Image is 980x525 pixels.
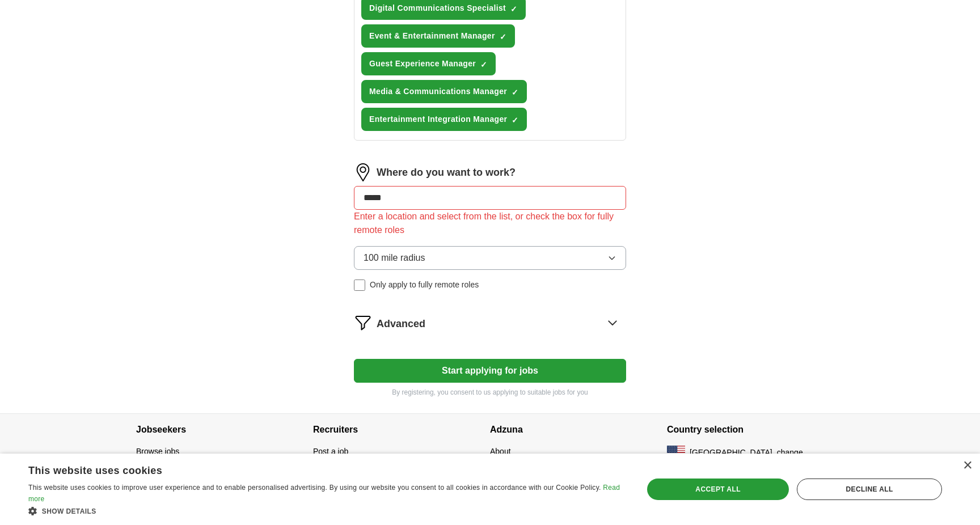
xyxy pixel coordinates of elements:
[42,507,96,515] span: Show details
[28,505,625,516] div: Show details
[777,447,803,459] button: change
[690,447,772,459] span: [GEOGRAPHIC_DATA]
[354,314,372,332] img: filter
[364,251,425,265] span: 100 mile radius
[354,387,626,397] p: By registering, you consent to us applying to suitable jobs for you
[361,52,496,75] button: Guest Experience Manager✓
[28,484,601,492] span: This website uses cookies to improve user experience and to enable personalised advertising. By u...
[500,32,506,41] span: ✓
[480,60,487,69] span: ✓
[963,462,971,470] div: Close
[797,479,942,500] div: Decline all
[28,460,597,477] div: This website uses cookies
[361,24,515,48] button: Event & Entertainment Manager✓
[369,58,476,70] span: Guest Experience Manager
[370,279,479,291] span: Only apply to fully remote roles
[354,210,626,237] div: Enter a location and select from the list, or check the box for fully remote roles
[361,80,527,103] button: Media & Communications Manager✓
[490,447,511,456] a: About
[361,108,527,131] button: Entertainment Integration Manager✓
[313,447,348,456] a: Post a job
[369,30,495,42] span: Event & Entertainment Manager
[354,280,365,291] input: Only apply to fully remote roles
[510,5,517,14] span: ✓
[136,447,179,456] a: Browse jobs
[369,2,506,14] span: Digital Communications Specialist
[512,88,518,97] span: ✓
[667,446,685,459] img: US flag
[354,359,626,383] button: Start applying for jobs
[647,479,789,500] div: Accept all
[667,414,844,446] h4: Country selection
[369,86,507,98] span: Media & Communications Manager
[354,246,626,270] button: 100 mile radius
[377,165,516,180] label: Where do you want to work?
[377,316,425,332] span: Advanced
[354,163,372,181] img: location.png
[512,116,518,125] span: ✓
[369,113,507,125] span: Entertainment Integration Manager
